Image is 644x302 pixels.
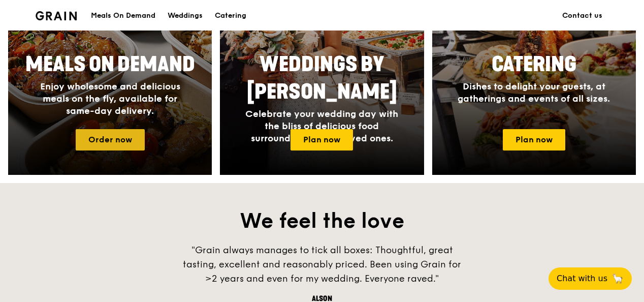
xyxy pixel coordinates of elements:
[291,129,353,150] a: Plan now
[209,1,252,31] a: Catering
[549,267,632,290] button: Chat with us🦙
[36,11,77,20] img: Grain
[40,81,180,116] span: Enjoy wholesome and delicious meals on the fly, available for same-day delivery.
[458,81,610,104] span: Dishes to delight your guests, at gatherings and events of all sizes.
[168,1,203,31] div: Weddings
[215,1,246,31] div: Catering
[245,108,398,144] span: Celebrate your wedding day with the bliss of delicious food surrounded by your loved ones.
[247,52,397,104] span: Weddings by [PERSON_NAME]
[162,1,209,31] a: Weddings
[25,52,195,77] span: Meals On Demand
[492,52,576,77] span: Catering
[76,129,145,150] a: Order now
[556,1,608,31] a: Contact us
[91,1,155,31] div: Meals On Demand
[557,273,607,285] span: Chat with us
[170,243,474,286] div: "Grain always manages to tick all boxes: Thoughtful, great tasting, excellent and reasonably pric...
[503,129,565,150] a: Plan now
[611,273,624,285] span: 🦙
